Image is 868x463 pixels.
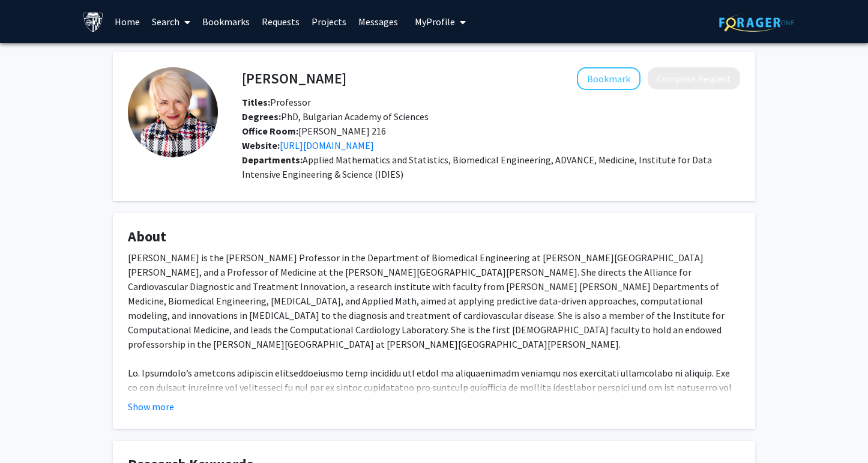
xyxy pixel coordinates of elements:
[242,110,429,123] span: PhD, Bulgarian Academy of Sciences
[648,67,740,89] button: Compose Request to Natalia Trayanova
[242,96,311,108] span: Professor
[242,125,386,137] span: [PERSON_NAME] 216
[352,1,404,43] a: Messages
[242,139,280,151] b: Website:
[306,1,352,43] a: Projects
[83,11,104,32] img: Johns Hopkins University Logo
[242,67,346,89] h4: [PERSON_NAME]
[242,110,281,123] b: Degrees:
[146,1,196,43] a: Search
[128,228,740,246] h4: About
[109,1,146,43] a: Home
[242,154,303,166] b: Departments:
[256,1,306,43] a: Requests
[280,139,374,151] a: Opens in a new tab
[242,125,298,137] b: Office Room:
[577,67,640,90] button: Add Natalia Trayanova to Bookmarks
[196,1,256,43] a: Bookmarks
[719,13,794,32] img: ForagerOne Logo
[128,399,174,414] button: Show more
[242,154,712,180] span: Applied Mathematics and Statistics, Biomedical Engineering, ADVANCE, Medicine, Institute for Data...
[415,16,455,28] span: My Profile
[242,96,270,108] b: Titles:
[128,67,218,157] img: Profile Picture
